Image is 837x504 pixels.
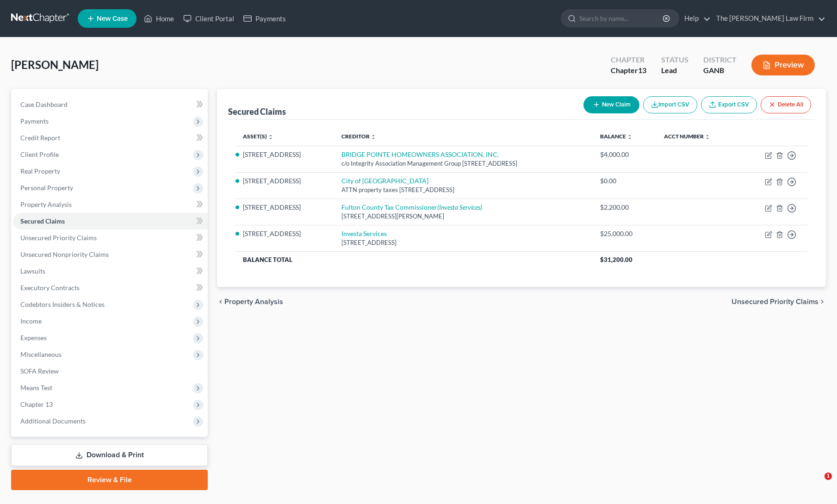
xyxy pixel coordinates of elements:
span: Personal Property [20,184,73,192]
i: chevron_right [818,298,826,305]
a: Export CSV [701,96,757,113]
span: Client Profile [20,150,59,158]
i: (Investa Services) [437,203,482,211]
span: Case Dashboard [20,100,68,108]
div: $2,200.00 [600,203,649,212]
i: unfold_more [627,134,632,140]
i: unfold_more [268,134,273,140]
iframe: Intercom live chat [806,473,828,495]
span: Property Analysis [224,298,283,305]
span: Chapter 13 [20,400,53,408]
span: Unsecured Priority Claims [732,298,818,305]
button: New Claim [583,96,639,113]
div: Secured Claims [228,106,286,117]
span: Additional Documents [20,417,86,425]
th: Balance Total [236,251,593,268]
li: [STREET_ADDRESS] [243,229,327,238]
span: Secured Claims [20,217,65,225]
span: [PERSON_NAME] [11,58,99,71]
span: $31,200.00 [600,256,632,263]
a: Credit Report [13,130,208,146]
span: Lawsuits [20,267,45,275]
a: Property Analysis [13,196,208,213]
a: Acct Number unfold_more [664,133,710,140]
span: Real Property [20,167,60,175]
span: Unsecured Priority Claims [20,234,97,242]
button: chevron_left Property Analysis [217,298,283,305]
a: Lawsuits [13,263,208,280]
span: Credit Report [20,134,60,142]
span: Payments [20,117,49,125]
a: Help [680,10,711,27]
li: [STREET_ADDRESS] [243,150,327,159]
div: [STREET_ADDRESS][PERSON_NAME] [341,212,585,221]
span: Income [20,317,42,325]
a: Client Portal [179,10,239,27]
span: Unsecured Nonpriority Claims [20,250,109,258]
span: Means Test [20,384,52,392]
div: $0.00 [600,176,649,186]
a: Home [139,10,179,27]
a: Executory Contracts [13,280,208,296]
span: New Case [97,15,128,22]
div: $25,000.00 [600,229,649,238]
a: Fulton County Tax Commissioner(Investa Services) [341,203,482,211]
a: Asset(s) unfold_more [243,133,273,140]
i: chevron_left [217,298,224,305]
input: Search by name... [579,10,664,27]
a: BRIDGE POINTE HOMEOWNERS ASSOCIATION, INC. [341,150,499,158]
span: 1 [825,473,832,480]
a: Balance unfold_more [600,133,632,140]
span: Property Analysis [20,200,72,208]
button: Delete All [761,96,811,113]
a: Secured Claims [13,213,208,230]
a: Creditor unfold_more [341,133,376,140]
div: Status [661,55,688,65]
a: Unsecured Nonpriority Claims [13,246,208,263]
a: Unsecured Priority Claims [13,230,208,246]
div: $4,000.00 [600,150,649,159]
a: Review & File [11,470,208,490]
div: Chapter [611,65,646,76]
a: Investa Services [341,230,387,237]
span: Codebtors Insiders & Notices [20,300,105,308]
i: unfold_more [705,134,710,140]
div: [STREET_ADDRESS] [341,238,585,247]
div: Lead [661,65,688,76]
a: Download & Print [11,444,208,466]
button: Import CSV [643,96,697,113]
li: [STREET_ADDRESS] [243,176,327,186]
a: Payments [239,10,291,27]
a: Case Dashboard [13,96,208,113]
span: 13 [638,66,646,75]
div: GANB [703,65,737,76]
div: Chapter [611,55,646,65]
button: Preview [751,55,815,75]
div: c/o Integrity Association Management Group [STREET_ADDRESS] [341,159,585,168]
a: SOFA Review [13,363,208,380]
div: District [703,55,737,65]
button: Unsecured Priority Claims chevron_right [732,298,826,305]
span: Executory Contracts [20,284,80,292]
li: [STREET_ADDRESS] [243,203,327,212]
i: unfold_more [371,134,376,140]
span: Expenses [20,334,47,342]
span: SOFA Review [20,367,59,375]
div: ATTN property taxes [STREET_ADDRESS] [341,186,585,194]
a: City of [GEOGRAPHIC_DATA] [341,177,428,185]
span: Miscellaneous [20,350,62,358]
a: The [PERSON_NAME] Law Firm [712,10,825,27]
